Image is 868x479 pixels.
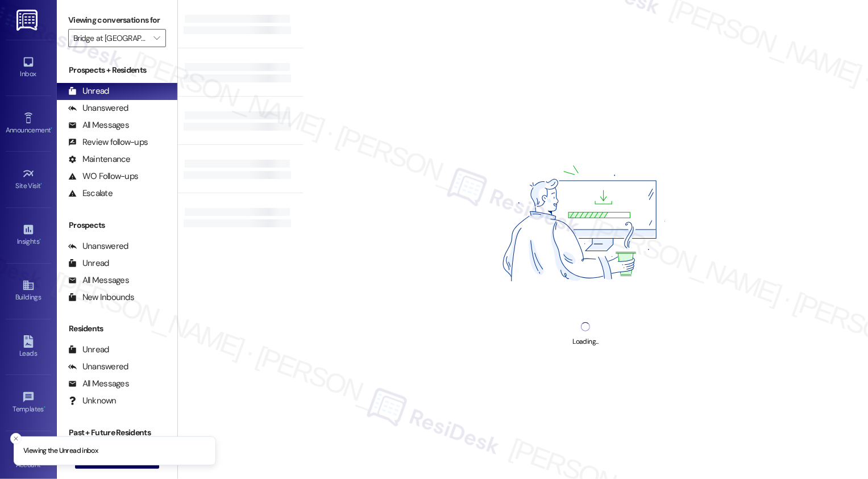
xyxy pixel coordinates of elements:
[57,323,177,335] div: Residents
[68,85,109,97] div: Unread
[68,136,148,148] div: Review follow-ups
[68,119,129,131] div: All Messages
[572,336,598,348] div: Loading...
[153,34,160,43] i: 
[68,291,134,303] div: New Inbounds
[6,52,51,83] a: Inbox
[68,102,128,114] div: Unanswered
[68,274,129,286] div: All Messages
[73,29,148,47] input: All communities
[57,64,177,76] div: Prospects + Residents
[57,427,177,439] div: Past + Future Residents
[51,124,52,132] span: •
[6,388,51,418] a: Templates •
[6,332,51,363] a: Leads
[68,153,131,165] div: Maintenance
[16,10,40,31] img: ResiDesk Logo
[6,220,51,251] a: Insights •
[68,395,117,407] div: Unknown
[41,180,43,188] span: •
[68,240,128,252] div: Unanswered
[68,344,109,356] div: Unread
[68,378,129,390] div: All Messages
[68,11,166,29] label: Viewing conversations for
[68,170,138,182] div: WO Follow-ups
[39,236,41,244] span: •
[57,219,177,231] div: Prospects
[23,446,98,456] p: Viewing the Unread inbox
[68,188,113,199] div: Escalate
[10,433,22,444] button: Close toast
[68,257,109,269] div: Unread
[6,276,51,306] a: Buildings
[44,403,45,411] span: •
[68,361,128,373] div: Unanswered
[6,443,51,474] a: Account
[6,164,51,195] a: Site Visit •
